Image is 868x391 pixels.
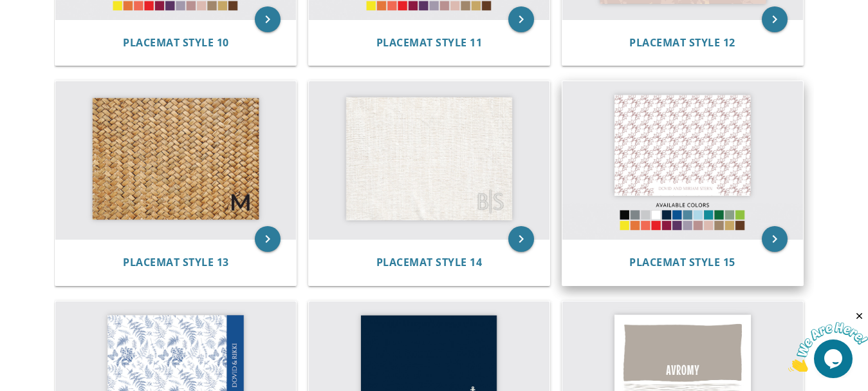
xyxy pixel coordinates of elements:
span: Placemat Style 15 [629,255,735,269]
a: Placemat Style 13 [123,256,229,269]
span: Placemat Style 14 [376,255,483,269]
iframe: chat widget [788,310,868,372]
a: Placemat Style 14 [376,256,483,269]
span: Placemat Style 10 [123,35,229,50]
a: Placemat Style 10 [123,37,229,49]
a: keyboard_arrow_right [762,226,788,252]
a: Placemat Style 11 [376,37,483,49]
img: Placemat Style 14 [309,81,549,240]
a: keyboard_arrow_right [508,226,534,252]
img: Placemat Style 13 [55,81,296,240]
img: Placemat Style 15 [562,81,803,240]
a: Placemat Style 12 [629,37,735,49]
span: Placemat Style 13 [123,255,229,269]
a: Placemat Style 15 [629,256,735,269]
span: Placemat Style 11 [376,35,483,50]
a: keyboard_arrow_right [255,226,281,252]
span: Placemat Style 12 [629,35,735,50]
a: keyboard_arrow_right [762,6,788,32]
a: keyboard_arrow_right [508,6,534,32]
a: keyboard_arrow_right [255,6,281,32]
